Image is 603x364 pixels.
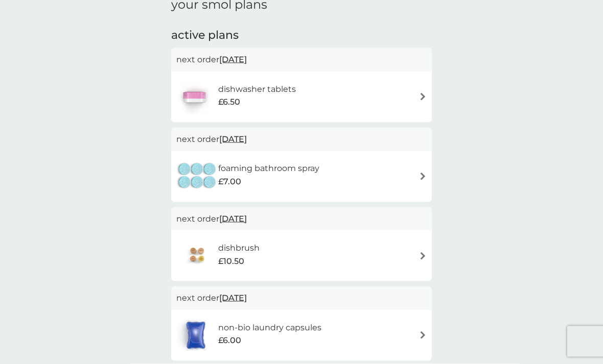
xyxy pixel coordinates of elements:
h6: dishwasher tablets [218,83,296,96]
h2: active plans [171,28,432,43]
p: next order [176,212,427,226]
span: £6.00 [218,334,241,347]
img: dishbrush [176,238,218,274]
span: £7.00 [218,175,241,188]
span: [DATE] [219,129,247,149]
span: [DATE] [219,288,247,308]
img: arrow right [419,93,427,101]
h6: dishbrush [218,241,260,255]
img: foaming bathroom spray [176,159,218,195]
span: £10.50 [218,255,244,268]
span: £6.50 [218,95,240,109]
img: arrow right [419,173,427,180]
span: [DATE] [219,50,247,69]
img: arrow right [419,331,427,339]
p: next order [176,53,427,66]
img: non-bio laundry capsules [176,318,215,353]
p: next order [176,292,427,305]
img: dishwasher tablets [176,79,212,115]
h6: non-bio laundry capsules [218,321,321,334]
h6: foaming bathroom spray [218,162,319,175]
p: next order [176,133,427,146]
span: [DATE] [219,209,247,229]
img: arrow right [419,252,427,260]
